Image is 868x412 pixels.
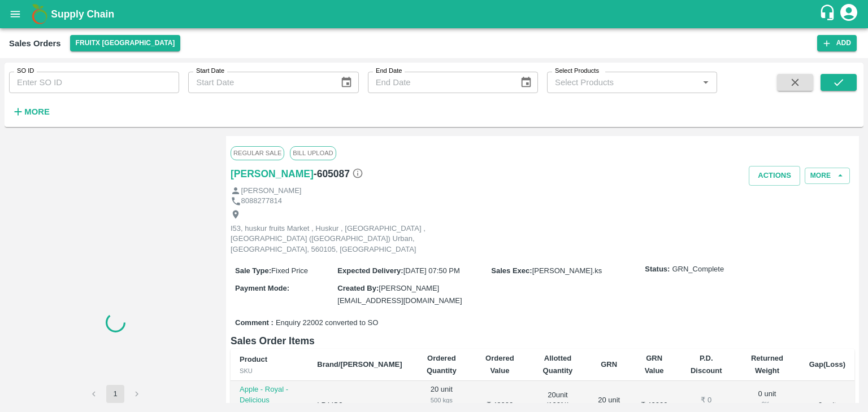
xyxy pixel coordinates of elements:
button: page 1 [106,385,124,403]
h6: - 605087 [314,166,363,182]
a: Supply Chain [51,6,819,22]
input: Select Products [550,75,695,90]
div: Sales Orders [9,36,61,51]
span: GRN_Complete [672,264,724,275]
label: End Date [376,67,402,76]
label: Payment Mode : [235,284,289,292]
label: SO ID [17,67,34,76]
a: [PERSON_NAME] [231,166,314,182]
label: Comment : [235,318,274,328]
button: Choose date [515,72,537,93]
button: Actions [749,166,800,186]
label: Sale Type : [235,266,271,275]
input: End Date [368,72,511,93]
input: Start Date [188,72,331,93]
input: Enter SO ID [9,72,179,93]
b: Ordered Quantity [427,354,457,375]
label: Start Date [196,67,224,76]
span: [DATE] 07:50 PM [403,266,460,275]
b: GRN Value [645,354,664,375]
p: Apple - Royal - Delicious [240,384,299,405]
nav: pagination navigation [83,385,147,403]
b: Returned Weight [751,354,783,375]
span: [PERSON_NAME].ks [532,266,602,275]
b: Ordered Value [485,354,514,375]
label: Status: [645,264,670,275]
div: customer-support [819,4,839,24]
span: Fixed Price [271,266,308,275]
b: GRN [601,360,617,369]
label: Created By : [337,284,379,292]
p: 8088277814 [241,196,282,207]
label: Select Products [555,67,599,76]
b: P.D. Discount [691,354,722,375]
b: Product [240,355,267,363]
label: Sales Exec : [491,266,532,275]
b: Supply Chain [51,8,114,20]
button: Add [817,35,857,51]
h6: Sales Order Items [231,333,854,349]
img: logo [28,3,51,25]
span: Bill Upload [290,146,336,160]
b: Brand/[PERSON_NAME] [317,360,402,369]
span: Enquiry 22002 converted to SO [276,318,378,328]
div: account of current user [839,2,859,26]
b: Gap(Loss) [809,360,845,369]
button: Open [698,75,713,90]
strong: More [24,107,50,116]
label: Expected Delivery : [337,266,403,275]
button: Choose date [336,72,357,93]
button: Select DC [70,35,181,51]
button: More [805,168,850,184]
span: Regular Sale [231,146,284,160]
p: I53, huskur fruits Market , Huskur , [GEOGRAPHIC_DATA] , [GEOGRAPHIC_DATA] ([GEOGRAPHIC_DATA]) Ur... [231,223,485,255]
div: 0 Kg [743,399,791,409]
b: Allotted Quantity [543,354,573,375]
div: SKU [240,366,299,376]
button: open drawer [2,1,28,27]
div: ₹ 0 [687,395,725,406]
span: [PERSON_NAME][EMAIL_ADDRESS][DOMAIN_NAME] [337,284,462,305]
p: [PERSON_NAME] [241,186,302,196]
button: More [9,102,53,121]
